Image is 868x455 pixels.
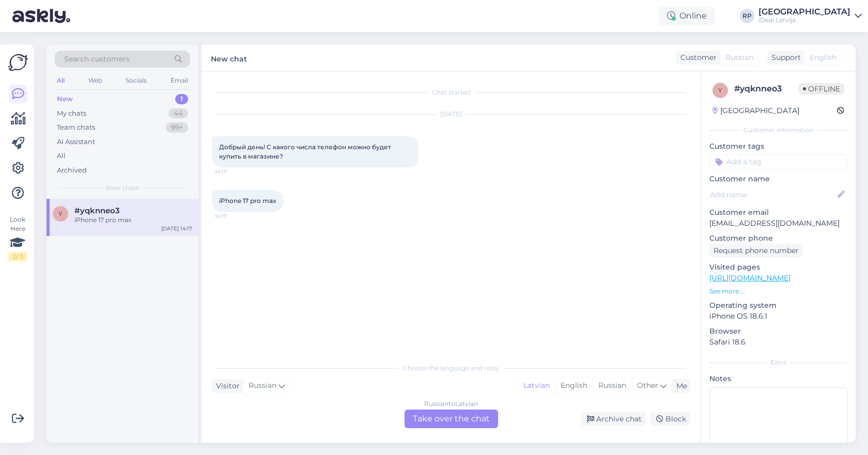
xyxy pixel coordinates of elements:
div: Russian [593,378,631,394]
div: My chats [57,108,86,119]
div: Me [672,381,687,391]
div: 99+ [166,122,188,133]
div: Archived [57,165,87,176]
span: Other [637,381,658,390]
a: [GEOGRAPHIC_DATA]iDeal Latvija [758,8,862,24]
span: Russian [725,52,753,63]
div: All [55,74,67,87]
div: [GEOGRAPHIC_DATA] [712,105,799,116]
span: New chats [106,183,139,193]
div: All [57,151,66,161]
span: y [58,210,63,217]
div: Choose the language and reply [212,364,690,373]
span: #yqknneo3 [74,206,120,215]
label: New chat [211,51,247,65]
div: Take over the chat [405,410,498,428]
div: iDeal Latvija [758,16,850,24]
span: iPhone 17 pro max [219,197,276,205]
p: Customer email [709,207,847,218]
div: Visitor [212,381,240,391]
div: 2 / 3 [8,252,27,261]
div: Team chats [57,122,95,133]
span: Добрый день! С какого числа телефон можно будет купить в магазине? [219,143,393,160]
p: Visited pages [709,262,847,273]
div: # yqknneo3 [734,83,799,95]
div: Archive chat [581,412,646,426]
p: Customer phone [709,233,847,244]
div: Extra [709,358,847,367]
span: y [718,86,722,94]
input: Add a tag [709,154,847,169]
img: Askly Logo [8,53,28,72]
span: Search customers [64,54,130,65]
div: New [57,94,73,104]
p: Operating system [709,300,847,311]
span: English [810,52,836,63]
a: [URL][DOMAIN_NAME] [709,273,791,283]
span: Offline [799,83,844,95]
p: Customer name [709,174,847,184]
p: [EMAIL_ADDRESS][DOMAIN_NAME] [709,218,847,229]
div: [DATE] [212,109,690,119]
div: Request phone number [709,244,803,258]
input: Add name [710,189,835,200]
div: 1 [175,94,188,104]
p: See more ... [709,287,847,296]
span: 14:17 [215,212,254,220]
div: AI Assistant [57,137,95,147]
span: Russian [249,380,276,391]
div: 44 [168,108,188,119]
div: Customer information [709,125,847,135]
div: [DATE] 14:17 [161,225,192,232]
p: Customer tags [709,141,847,152]
p: Notes [709,373,847,384]
div: Customer [676,52,717,63]
div: Chat started [212,88,690,97]
div: Support [767,52,801,63]
div: Look Here [8,215,27,261]
div: iPhone 17 pro max [74,215,192,225]
div: [GEOGRAPHIC_DATA] [758,8,850,16]
div: Russian to Latvian [424,399,478,409]
div: Online [659,7,715,25]
div: Email [168,74,190,87]
p: Safari 18.6 [709,337,847,348]
div: Block [650,412,690,426]
div: Web [86,74,104,87]
p: Browser [709,326,847,337]
span: 14:17 [215,168,254,176]
p: iPhone OS 18.6.1 [709,311,847,322]
div: Latvian [518,378,555,394]
div: English [555,378,593,394]
div: Socials [123,74,149,87]
div: RP [740,9,754,23]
